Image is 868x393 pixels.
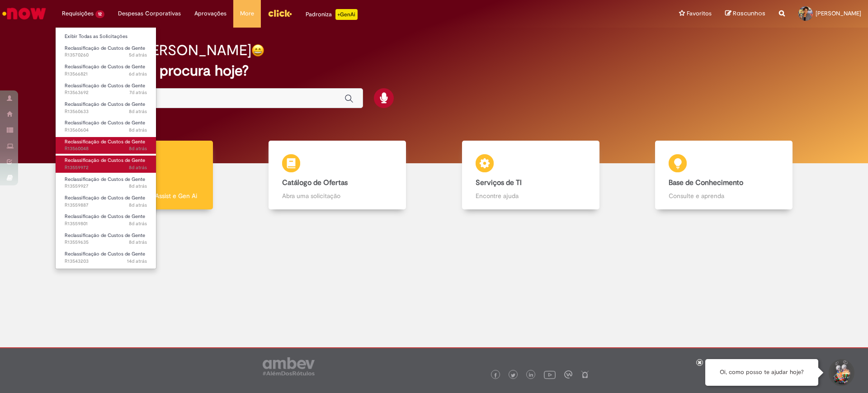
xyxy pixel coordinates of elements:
[56,212,156,228] a: Aberto R13559801 : Reclassificação de Custos de Gente
[65,213,145,220] span: Reclassificação de Custos de Gente
[129,52,147,58] time: 26/09/2025 11:51:37
[95,10,104,18] span: 12
[544,369,556,380] img: logo_footer_youtube.png
[306,9,358,20] div: Padroniza
[65,119,145,126] span: Reclassificação de Custos de Gente
[129,145,147,152] span: 8d atrás
[65,183,147,190] span: R13559927
[129,89,147,96] span: 7d atrás
[241,141,434,210] a: Catálogo de Ofertas Abra uma solicitação
[816,9,861,17] span: [PERSON_NAME]
[129,71,147,77] span: 6d atrás
[129,239,147,246] time: 23/09/2025 15:09:09
[129,127,147,133] time: 23/09/2025 17:21:19
[529,373,533,378] img: logo_footer_linkedin.png
[129,220,147,227] span: 8d atrás
[669,191,779,200] p: Consulte e aprenda
[581,370,589,379] img: logo_footer_naosei.png
[129,145,147,152] time: 23/09/2025 16:00:10
[129,239,147,246] span: 8d atrás
[65,138,145,145] span: Reclassificação de Custos de Gente
[476,191,586,200] p: Encontre ajuda
[129,89,147,96] time: 24/09/2025 15:37:23
[65,71,147,78] span: R13566821
[118,9,181,18] span: Despesas Corporativas
[476,178,522,187] b: Serviços de TI
[65,251,145,257] span: Reclassificação de Custos de Gente
[240,9,254,18] span: More
[129,164,147,171] span: 8d atrás
[129,183,147,189] span: 8d atrás
[65,45,145,52] span: Reclassificação de Custos de Gente
[282,178,348,187] b: Catálogo de Ofertas
[511,373,515,378] img: logo_footer_twitter.png
[251,44,264,57] img: happy-face.png
[129,71,147,77] time: 25/09/2025 14:13:04
[65,176,145,183] span: Reclassificação de Custos de Gente
[56,43,156,60] a: Aberto R13570260 : Reclassificação de Custos de Gente
[129,220,147,227] time: 23/09/2025 15:28:58
[65,232,145,239] span: Reclassificação de Custos de Gente
[65,127,147,134] span: R13560604
[65,108,147,115] span: R13560633
[263,357,315,375] img: logo_footer_ambev_rotulo_gray.png
[65,194,145,201] span: Reclassificação de Custos de Gente
[129,108,147,115] time: 23/09/2025 17:26:29
[56,118,156,135] a: Aberto R13560604 : Reclassificação de Custos de Gente
[56,175,156,191] a: Aberto R13559927 : Reclassificação de Custos de Gente
[56,156,156,172] a: Aberto R13559972 : Reclassificação de Custos de Gente
[56,32,156,42] a: Exibir Todas as Solicitações
[493,373,498,378] img: logo_footer_facebook.png
[129,183,147,189] time: 23/09/2025 15:44:01
[129,164,147,171] time: 23/09/2025 15:50:01
[725,9,765,18] a: Rascunhos
[56,81,156,98] a: Aberto R13563692 : Reclassificação de Custos de Gente
[56,231,156,247] a: Aberto R13559635 : Reclassificação de Custos de Gente
[56,249,156,266] a: Aberto R13543203 : Reclassificação de Custos de Gente
[335,9,358,20] p: +GenAi
[65,82,145,89] span: Reclassificação de Custos de Gente
[129,202,147,208] span: 8d atrás
[65,89,147,96] span: R13563692
[669,178,743,187] b: Base de Conhecimento
[55,27,156,269] ul: Requisições
[282,191,392,200] p: Abra uma solicitação
[127,258,147,265] time: 17/09/2025 11:39:40
[129,202,147,208] time: 23/09/2025 15:39:40
[65,164,147,171] span: R13559972
[65,145,147,152] span: R13560048
[65,52,147,59] span: R13570260
[56,137,156,154] a: Aberto R13560048 : Reclassificação de Custos de Gente
[65,157,145,164] span: Reclassificação de Custos de Gente
[564,370,572,379] img: logo_footer_workplace.png
[129,108,147,115] span: 8d atrás
[65,63,145,70] span: Reclassificação de Custos de Gente
[65,220,147,227] span: R13559801
[733,9,765,18] span: Rascunhos
[127,258,147,265] span: 14d atrás
[65,202,147,209] span: R13559887
[129,127,147,133] span: 8d atrás
[129,52,147,58] span: 5d atrás
[65,101,145,108] span: Reclassificação de Custos de Gente
[1,5,47,23] img: ServiceNow
[56,99,156,116] a: Aberto R13560633 : Reclassificação de Custos de Gente
[627,141,821,210] a: Base de Conhecimento Consulte e aprenda
[194,9,226,18] span: Aprovações
[62,9,94,18] span: Requisições
[705,359,818,386] div: Oi, como posso te ajudar hoje?
[65,239,147,246] span: R13559635
[65,258,147,265] span: R13543203
[268,6,292,20] img: click_logo_yellow_360x200.png
[56,193,156,210] a: Aberto R13559887 : Reclassificação de Custos de Gente
[78,43,251,58] h2: Bom dia, [PERSON_NAME]
[434,141,627,210] a: Serviços de TI Encontre ajuda
[687,9,712,18] span: Favoritos
[78,63,790,79] h2: O que você procura hoje?
[47,141,241,210] a: Tirar dúvidas Tirar dúvidas com Lupi Assist e Gen Ai
[827,359,854,386] button: Iniciar Conversa de Suporte
[56,62,156,79] a: Aberto R13566821 : Reclassificação de Custos de Gente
